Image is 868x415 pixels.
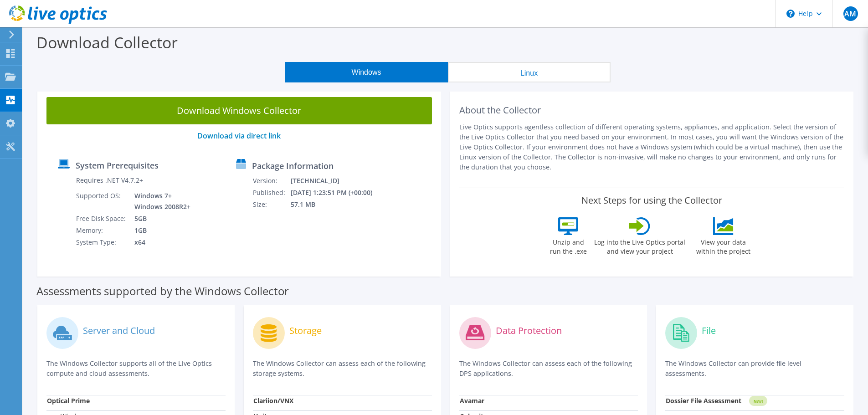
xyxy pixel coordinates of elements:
[76,225,128,236] td: Memory:
[285,62,448,82] button: Windows
[666,396,741,405] strong: Dossier File Assessment
[754,399,763,404] tspan: NEW!
[252,199,290,210] td: Size:
[76,176,143,185] label: Requires .NET V4.7.2+
[459,105,845,116] h2: About the Collector
[252,161,334,170] label: Package Information
[76,190,128,213] td: Supported OS:
[665,359,844,379] p: The Windows Collector can provide file level assessments.
[702,326,716,335] label: File
[289,326,322,335] label: Storage
[76,236,128,248] td: System Type:
[36,287,289,296] label: Assessments supported by the Windows Collector
[46,359,226,379] p: The Windows Collector supports all of the Live Optics compute and cloud assessments.
[581,195,722,206] label: Next Steps for using the Collector
[290,187,385,199] td: [DATE] 1:23:51 PM (+00:00)
[128,213,192,225] td: 5GB
[786,10,795,18] svg: \n
[76,213,128,225] td: Free Disk Space:
[594,235,686,256] label: Log into the Live Optics portal and view your project
[253,359,432,379] p: The Windows Collector can assess each of the following storage systems.
[448,62,611,82] button: Linux
[460,396,484,405] strong: Avamar
[547,235,589,256] label: Unzip and run the .exe
[459,359,638,379] p: The Windows Collector can assess each of the following DPS applications.
[496,326,562,335] label: Data Protection
[83,326,155,335] label: Server and Cloud
[36,32,178,53] label: Download Collector
[252,175,290,187] td: Version:
[459,122,845,172] p: Live Optics supports agentless collection of different operating systems, appliances, and applica...
[253,396,293,405] strong: Clariion/VNX
[128,225,192,236] td: 1GB
[128,236,192,248] td: x64
[290,175,385,187] td: [TECHNICAL_ID]
[47,396,90,405] strong: Optical Prime
[76,161,159,170] label: System Prerequisites
[843,6,858,21] span: AM
[128,190,192,213] td: Windows 7+ Windows 2008R2+
[690,235,756,256] label: View your data within the project
[197,131,281,141] a: Download via direct link
[252,187,290,199] td: Published:
[46,97,432,124] a: Download Windows Collector
[290,199,385,210] td: 57.1 MB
